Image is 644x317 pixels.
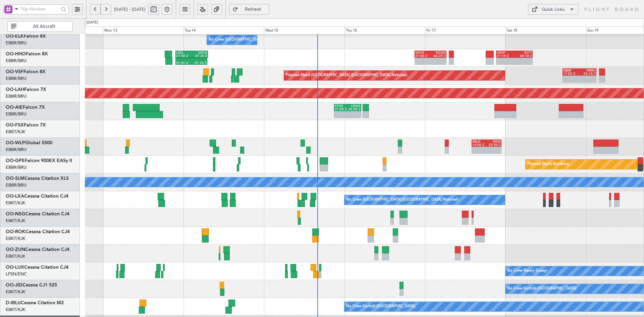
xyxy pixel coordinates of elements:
[87,20,98,25] div: [DATE]
[176,51,192,54] div: LEZL
[6,283,57,287] a: OO-JIDCessna CJ1 525
[6,229,25,234] span: OO-ROK
[103,27,183,35] div: Mon 13
[6,176,24,181] span: OO-SLM
[415,54,430,58] div: 21:00 Z
[563,79,580,83] div: -
[6,218,25,224] a: EBKT/KJK
[505,27,586,35] div: Sat 18
[6,123,46,127] a: OO-FSXFalcon 7X
[6,75,26,82] a: EBBR/BRU
[487,140,501,143] div: KIND
[497,61,515,65] div: -
[21,4,59,14] input: Trip Number
[6,69,23,74] span: OO-VSF
[542,6,565,13] div: Quick Links
[335,108,347,111] div: 21:00 Z
[487,143,501,147] div: 22:50 Z
[6,235,25,242] a: EBKT/KJK
[6,105,23,110] span: OO-AIE
[6,271,27,277] a: LFSN/ENC
[6,105,45,110] a: OO-AIEFalcon 7X
[507,284,576,294] div: No Crew Kortrijk-[GEOGRAPHIC_DATA]
[346,302,415,312] div: No Crew Kortrijk-[GEOGRAPHIC_DATA]
[580,69,596,72] div: VRMU
[6,111,26,117] a: EBBR/BRU
[514,54,532,58] div: 08:10 Z
[6,176,69,181] a: OO-SLMCessna Citation XLS
[18,24,70,29] span: All Aircraft
[6,129,25,135] a: EBKT/KJK
[6,164,26,170] a: EBBR/BRU
[431,54,446,58] div: 06:25 Z
[176,61,192,65] div: 21:41 Z
[176,54,192,58] div: 21:40 Z
[563,72,580,75] div: 17:05 Z
[192,51,208,54] div: SKCG
[335,115,347,118] div: -
[580,72,596,75] div: 03:10 Z
[6,93,26,99] a: EBBR/BRU
[6,307,25,313] a: EBKT/KJK
[472,143,486,147] div: 14:00 Z
[487,150,501,154] div: -
[497,54,515,58] div: 21:15 Z
[580,79,596,83] div: -
[6,253,25,259] a: EBKT/KJK
[229,4,269,15] button: Refresh
[344,27,425,35] div: Thu 16
[6,212,25,216] span: OO-NSG
[415,61,430,65] div: -
[114,6,146,12] span: [DATE] - [DATE]
[6,194,68,199] a: OO-LXACessna Citation CJ4
[6,283,22,287] span: OO-JID
[6,158,25,163] span: OO-GPE
[6,158,72,163] a: OO-GPEFalcon 900EX EASy II
[415,51,430,54] div: SKCG
[6,265,68,270] a: OO-LUXCessna Citation CJ4
[6,141,52,145] a: OO-WLPGlobal 5500
[192,54,208,58] div: 07:20 Z
[6,247,69,252] a: OO-ZUNCessna Citation CJ4
[6,265,24,270] span: OO-LUX
[6,52,48,56] a: OO-HHOFalcon 8X
[6,34,24,39] span: OO-ELK
[6,147,26,153] a: EBBR/BRU
[527,159,569,169] div: Planned Maint Nurnberg
[6,58,26,64] a: EBBR/BRU
[286,70,407,81] div: Planned Maint [GEOGRAPHIC_DATA] ([GEOGRAPHIC_DATA] National)
[514,51,532,54] div: RJTT
[347,104,360,108] div: LOWS
[563,69,580,72] div: EBBR
[6,200,25,206] a: EBKT/KJK
[6,212,69,216] a: OO-NSGCessna Citation CJ4
[497,51,515,54] div: LROP
[514,61,532,65] div: -
[6,87,24,92] span: OO-LAH
[183,27,264,35] div: Tue 14
[347,115,360,118] div: -
[264,27,344,35] div: Wed 15
[6,123,24,127] span: OO-FSX
[7,21,73,32] button: All Aircraft
[192,61,207,65] div: 07:10 Z
[425,27,505,35] div: Fri 17
[346,195,459,205] div: No Crew [GEOGRAPHIC_DATA] ([GEOGRAPHIC_DATA] National)
[347,108,360,111] div: 05:00 Z
[239,7,267,12] span: Refresh
[6,34,46,39] a: OO-ELKFalcon 8X
[6,301,21,305] span: D-IBLU
[6,141,25,145] span: OO-WLP
[472,140,486,143] div: EBLG
[6,229,70,234] a: OO-ROKCessna Citation CJ4
[6,247,25,252] span: OO-ZUN
[209,35,321,45] div: No Crew [GEOGRAPHIC_DATA] ([GEOGRAPHIC_DATA] National)
[6,182,26,188] a: EBBR/BRU
[6,87,46,92] a: OO-LAHFalcon 7X
[6,69,46,74] a: OO-VSFFalcon 8X
[472,150,486,154] div: -
[528,4,578,15] button: Quick Links
[431,61,446,65] div: -
[507,266,547,276] div: No Crew Nancy (Essey)
[6,194,24,199] span: OO-LXA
